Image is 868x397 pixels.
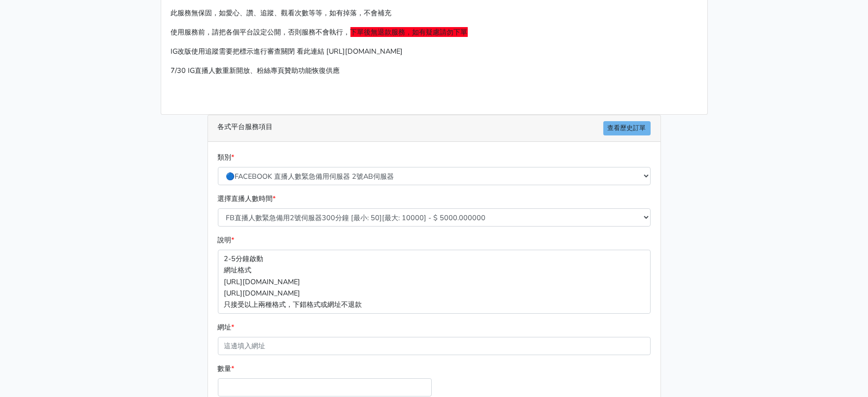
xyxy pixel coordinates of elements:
[218,250,651,313] p: 2-5分鐘啟動 網址格式 [URL][DOMAIN_NAME] [URL][DOMAIN_NAME] 只接受以上兩種格式，下錯格式或網址不退款
[350,27,468,37] span: 下單後無退款服務，如有疑慮請勿下單
[218,363,235,374] label: 數量
[171,7,697,19] p: 此服務無保固，如愛心、讚、追蹤、觀看次數等等，如有掉落，不會補充
[218,337,651,355] input: 這邊填入網址
[171,46,697,57] p: IG改版使用追蹤需要把標示進行審查關閉 看此連結 [URL][DOMAIN_NAME]
[208,115,660,142] div: 各式平台服務項目
[218,152,235,163] label: 類別
[218,322,235,333] label: 網址
[171,27,697,38] p: 使用服務前，請把各個平台設定公開，否則服務不會執行，
[603,121,651,135] a: 查看歷史訂單
[218,234,235,246] label: 說明
[218,193,276,204] label: 選擇直播人數時間
[171,65,697,76] p: 7/30 IG直播人數重新開放、粉絲專頁贊助功能恢復供應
